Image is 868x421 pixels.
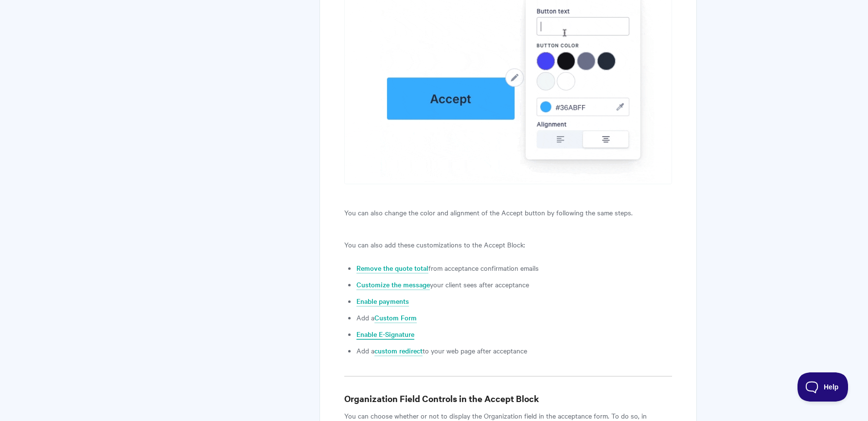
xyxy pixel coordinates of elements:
b: Organization Field Controls in the Accept Block [344,392,539,404]
li: your client sees after acceptance [356,279,672,290]
a: Enable payments [356,296,409,307]
li: from acceptance confirmation emails [356,262,672,274]
li: Add a [356,312,672,323]
p: You can also add these customizations to the Accept Block: [344,239,672,250]
a: Enable E-Signature [356,329,414,340]
iframe: Toggle Customer Support [797,372,849,402]
li: Add a to your web page after acceptance [356,345,672,356]
a: Custom Form [374,313,417,323]
a: Remove the quote total [356,263,428,274]
a: Customize the message [356,280,430,290]
a: custom redirect [374,346,423,356]
p: You can also change the color and alignment of the Accept button by following the same steps. [344,207,672,218]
